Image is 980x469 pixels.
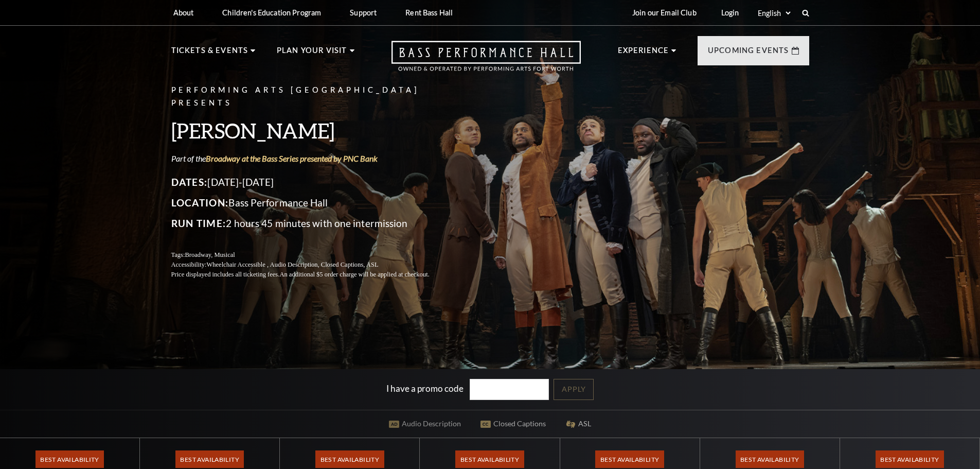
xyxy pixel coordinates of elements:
p: Accessibility: [171,260,454,270]
p: Support [350,8,377,17]
span: Best Availability [35,450,104,468]
p: Children's Education Program [222,8,321,17]
span: Best Availability [876,450,944,468]
p: Upcoming Events [708,44,789,63]
span: Best Availability [175,450,244,468]
p: Performing Arts [GEOGRAPHIC_DATA] Presents [171,84,454,110]
span: Broadway, Musical [185,251,235,258]
h3: [PERSON_NAME] [171,117,454,144]
span: Run Time: [171,217,226,229]
span: Best Availability [455,450,524,468]
p: Tags: [171,250,454,260]
span: An additional $5 order charge will be applied at checkout. [279,271,429,278]
p: Bass Performance Hall [171,195,454,211]
span: Best Availability [315,450,384,468]
p: Price displayed includes all ticketing fees. [171,270,454,280]
span: Best Availability [736,450,804,468]
p: [DATE]-[DATE] [171,174,454,190]
p: About [173,8,194,17]
p: 2 hours 45 minutes with one intermission [171,215,454,232]
span: Dates: [171,176,208,188]
span: Wheelchair Accessible , Audio Description, Closed Captions, ASL [206,261,378,268]
a: Broadway at the Bass Series presented by PNC Bank [206,153,378,163]
p: Plan Your Visit [277,44,347,63]
p: Rent Bass Hall [405,8,453,17]
p: Experience [618,44,669,63]
label: I have a promo code [386,383,464,394]
p: Part of the [171,153,454,164]
span: Best Availability [595,450,664,468]
p: Tickets & Events [171,44,248,63]
span: Location: [171,197,229,209]
select: Select: [756,8,792,18]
